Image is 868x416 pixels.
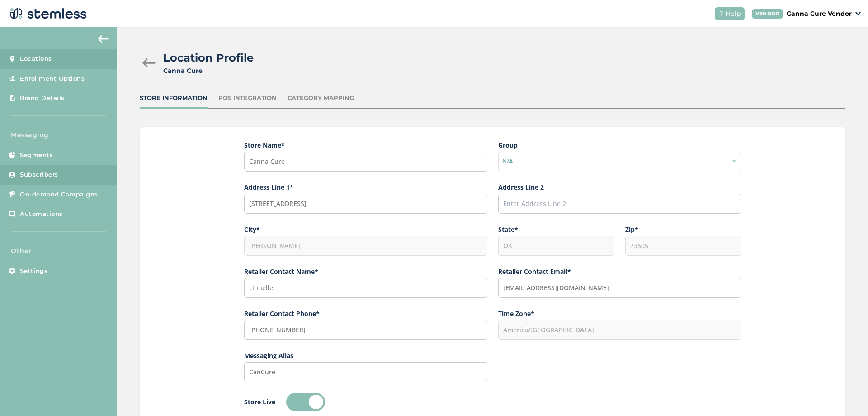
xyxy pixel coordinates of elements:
label: Group [498,140,741,150]
img: icon-arrow-back-accent-c549486e.svg [98,35,109,43]
label: State [498,225,614,234]
div: VENDOR [752,9,783,19]
label: Retailer Contact Name [244,267,487,276]
p: Canna Cure Vendor [787,9,852,19]
input: Enter Contact Name [244,278,487,298]
input: Enter Store Name [244,152,487,172]
input: Start typing [244,194,487,214]
input: Enter Messaging Alias [244,362,487,382]
label: City [244,225,487,234]
span: On-demand Campaigns [20,190,98,199]
div: Canna Cure [163,66,254,76]
input: Enter Address Line 2 [498,194,741,214]
span: Automations [20,210,63,219]
span: Segments [20,151,53,160]
div: Store Information [140,94,208,103]
label: Zip [625,225,741,234]
div: Category Mapping [288,94,354,103]
span: Settings [20,267,47,276]
label: Retailer Contact Email [498,267,741,276]
label: Messaging Alias [244,351,487,360]
label: Address Line 2 [498,182,741,192]
div: POS Integration [218,94,277,103]
img: icon-help-white-03924b79.svg [718,11,724,16]
input: Enter Contact Email [498,278,741,298]
label: Store Live [244,397,275,406]
label: Store Name [244,140,487,150]
label: Time Zone [498,309,741,318]
img: logo-dark-0685b13c.svg [7,5,87,23]
iframe: Chat Widget [823,373,868,416]
h2: Location Profile [163,50,254,66]
input: (XXX) XXX-XXXX [244,320,487,340]
label: Retailer Contact Phone* [244,309,487,318]
span: Locations [20,54,52,63]
span: Brand Details [20,94,65,103]
span: Help [726,9,741,19]
span: Enrollment Options [20,74,85,83]
img: icon_down-arrow-small-66adaf34.svg [855,12,861,15]
label: Address Line 1* [244,182,487,192]
span: Subscribers [20,170,58,179]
